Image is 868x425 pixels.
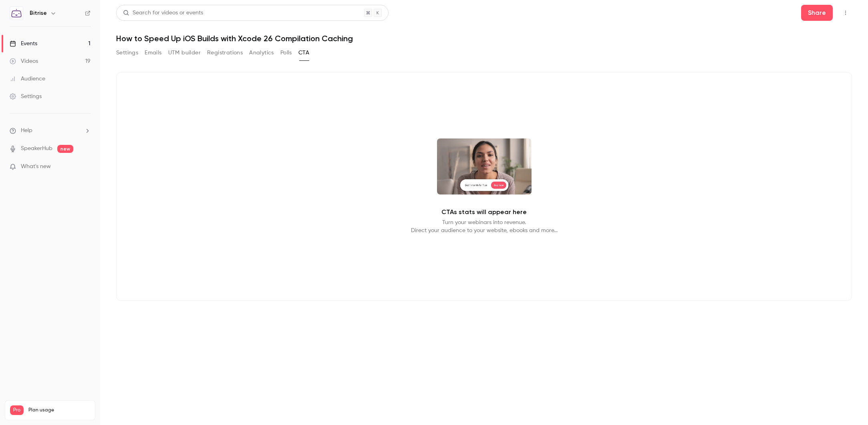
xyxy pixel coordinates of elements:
span: Help [21,126,32,135]
span: Plan usage [28,407,90,413]
button: CTA [298,46,309,59]
li: help-dropdown-opener [10,126,91,135]
button: UTM builder [168,46,201,59]
button: Emails [145,46,161,59]
div: Settings [10,92,42,100]
span: What's new [21,162,51,171]
button: Registrations [207,46,243,59]
div: Audience [10,75,45,83]
iframe: Noticeable Trigger [81,163,91,170]
button: Share [801,5,833,21]
button: Polls [280,46,292,59]
p: CTAs stats will appear here [441,207,527,217]
img: Bitrise [10,7,23,20]
button: Analytics [249,46,274,59]
div: Search for videos or events [123,9,203,17]
span: new [57,145,73,153]
div: Events [10,40,37,48]
span: Pro [10,405,24,415]
h1: How to Speed Up iOS Builds with Xcode 26 Compilation Caching [116,34,852,43]
div: Videos [10,57,38,65]
p: Turn your webinars into revenue. Direct your audience to your website, ebooks and more... [411,219,558,235]
a: SpeakerHub [21,144,52,153]
h6: Bitrise [30,9,47,17]
button: Settings [116,46,138,59]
